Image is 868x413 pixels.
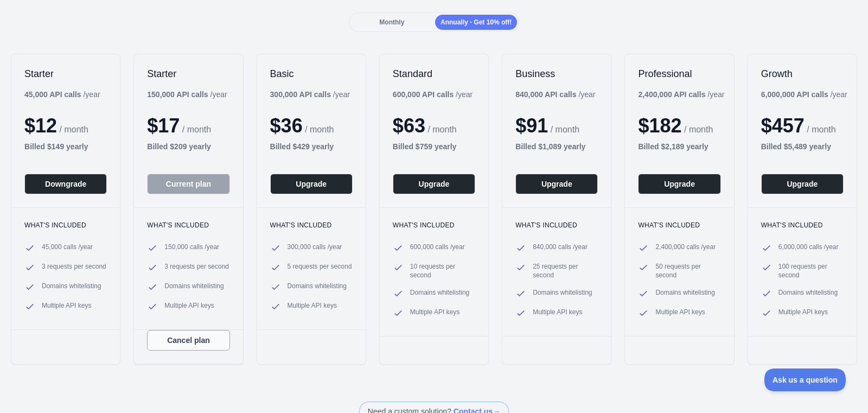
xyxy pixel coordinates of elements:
h3: What's included [270,221,353,230]
h3: What's included [638,221,720,230]
iframe: Toggle Customer Support [764,368,846,391]
button: Upgrade [515,174,598,194]
h3: What's included [515,221,598,230]
button: Upgrade [270,174,353,194]
span: 2,400,000 calls / year [655,243,716,253]
span: 840,000 calls / year [533,243,588,253]
h3: What's included [393,221,475,230]
button: Upgrade [638,174,720,194]
button: Upgrade [393,174,475,194]
span: 300,000 calls / year [288,243,342,253]
span: 600,000 calls / year [410,243,465,253]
